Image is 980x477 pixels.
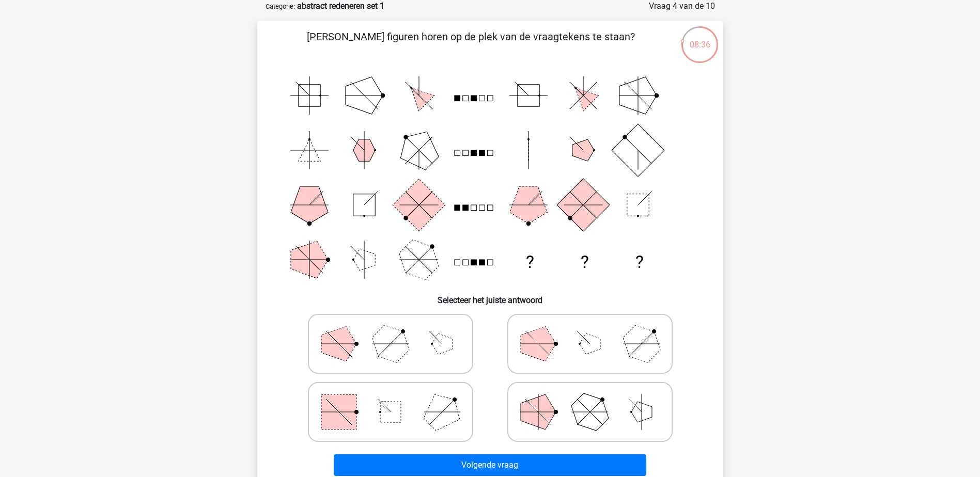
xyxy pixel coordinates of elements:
[635,252,644,272] text: ?
[680,25,719,51] div: 08:36
[266,3,295,10] small: Categorie:
[525,252,534,272] text: ?
[274,287,707,305] h6: Selecteer het juiste antwoord
[274,29,668,60] p: [PERSON_NAME] figuren horen op de plek van de vraagtekens te staan?
[297,1,384,11] strong: abstract redeneren set 1
[580,252,588,272] text: ?
[334,454,646,476] button: Volgende vraag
